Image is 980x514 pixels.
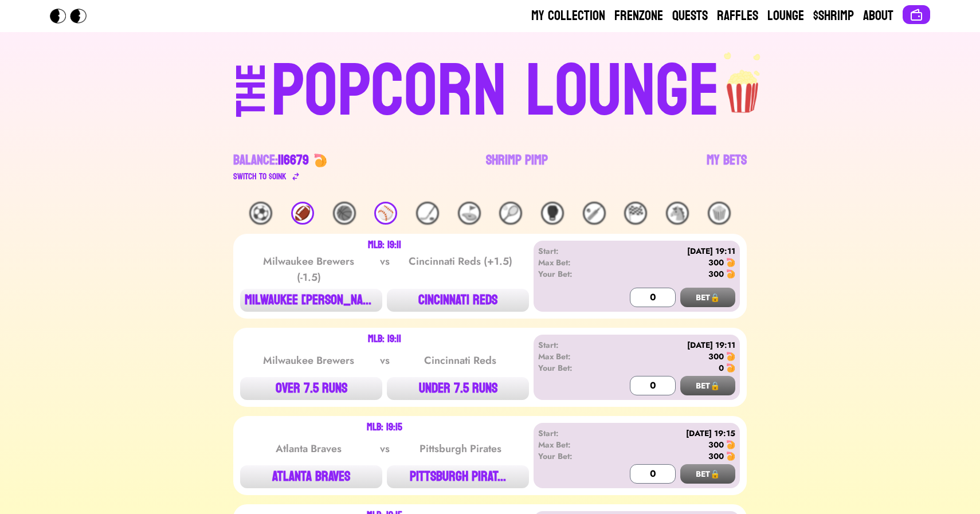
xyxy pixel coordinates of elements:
div: 🏁 [624,202,647,225]
div: Max Bet: [538,351,604,362]
div: ⛳️ [458,202,481,225]
div: [DATE] 19:11 [604,245,735,257]
div: 🥊 [541,202,564,225]
img: 🍤 [726,352,735,361]
div: Start: [538,339,604,351]
div: vs [378,352,392,368]
div: Your Bet: [538,362,604,374]
img: 🍤 [726,363,735,372]
div: 300 [708,268,724,280]
div: Pittsburgh Pirates [402,441,518,457]
div: Start: [538,245,604,257]
div: 🏏 [583,202,606,225]
div: [DATE] 19:15 [604,427,735,439]
div: ⚽️ [249,202,272,225]
div: 300 [708,351,724,362]
img: popcorn [720,50,767,115]
a: Shrimp Pimp [486,151,548,183]
span: 116679 [278,148,309,172]
button: PITTSBURGH PIRAT... [387,465,529,488]
div: 🐴 [666,202,689,225]
a: My Collection [531,7,605,25]
div: Switch to $ OINK [233,170,287,183]
button: OVER 7.5 RUNS [240,377,382,400]
img: Connect wallet [910,8,923,22]
div: Atlanta Braves [251,441,367,457]
img: 🍤 [726,440,735,449]
div: vs [378,441,392,457]
img: Popcorn [50,9,96,23]
a: THEPOPCORN LOUNGEpopcorn [137,50,843,128]
a: My Bets [707,151,747,183]
div: Your Bet: [538,450,604,462]
button: UNDER 7.5 RUNS [387,377,529,400]
div: 🏒 [416,202,439,225]
div: 🏀 [333,202,356,225]
div: 300 [708,257,724,268]
div: ⚾️ [374,202,397,225]
a: About [863,7,893,25]
div: 🏈 [291,202,314,225]
button: ATLANTA BRAVES [240,465,382,488]
div: Max Bet: [538,257,604,268]
div: MLB: 19:11 [368,241,401,250]
div: Cincinnati Reds [402,352,518,368]
div: 🎾 [499,202,522,225]
a: $Shrimp [813,7,854,25]
button: CINCINNATI REDS [387,289,529,312]
img: 🍤 [313,154,327,167]
button: MILWAUKEE [PERSON_NAME]... [240,289,382,312]
img: 🍤 [726,269,735,278]
button: BET🔒 [680,288,735,307]
div: Milwaukee Brewers (-1.5) [251,253,367,285]
button: BET🔒 [680,376,735,395]
div: MLB: 19:15 [367,423,402,432]
img: 🍤 [726,452,735,461]
div: Your Bet: [538,268,604,280]
div: 300 [708,450,724,462]
a: Raffles [717,7,758,25]
button: BET🔒 [680,464,735,484]
div: Balance: [233,151,309,170]
div: THE [231,64,272,140]
div: 🍿 [708,202,731,225]
div: Max Bet: [538,439,604,450]
div: MLB: 19:11 [368,335,401,344]
div: 0 [719,362,724,374]
div: [DATE] 19:11 [604,339,735,351]
a: Quests [672,7,708,25]
a: Frenzone [614,7,663,25]
div: vs [378,253,392,285]
div: 300 [708,439,724,450]
img: 🍤 [726,258,735,267]
div: Milwaukee Brewers [251,352,367,368]
div: POPCORN LOUNGE [271,55,720,128]
a: Lounge [767,7,804,25]
div: Cincinnati Reds (+1.5) [402,253,518,285]
div: Start: [538,427,604,439]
